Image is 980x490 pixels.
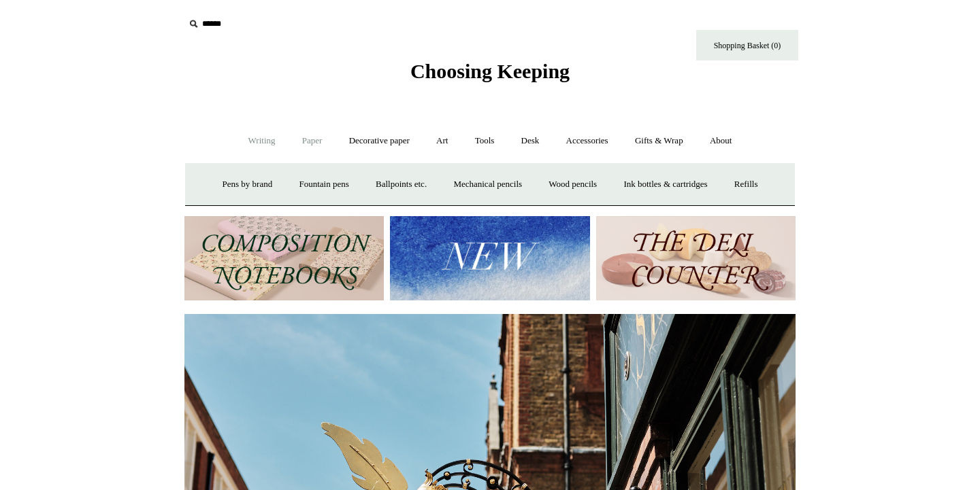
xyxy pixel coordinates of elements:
[611,167,719,203] a: Ink bottles & cartridges
[463,123,507,159] a: Tools
[290,123,335,159] a: Paper
[184,216,384,301] img: 202302 Composition ledgers.jpg__PID:69722ee6-fa44-49dd-a067-31375e5d54ec
[410,71,570,80] a: Choosing Keeping
[236,123,288,159] a: Writing
[390,216,589,301] img: New.jpg__PID:f73bdf93-380a-4a35-bcfe-7823039498e1
[337,123,422,159] a: Decorative paper
[287,167,361,203] a: Fountain pens
[363,167,439,203] a: Ballpoints etc.
[210,167,285,203] a: Pens by brand
[722,167,770,203] a: Refills
[536,167,609,203] a: Wood pencils
[424,123,460,159] a: Art
[441,167,534,203] a: Mechanical pencils
[509,123,552,159] a: Desk
[698,123,745,159] a: About
[623,123,696,159] a: Gifts & Wrap
[554,123,621,159] a: Accessories
[410,60,570,82] span: Choosing Keeping
[696,30,798,60] a: Shopping Basket (0)
[596,216,796,301] img: The Deli Counter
